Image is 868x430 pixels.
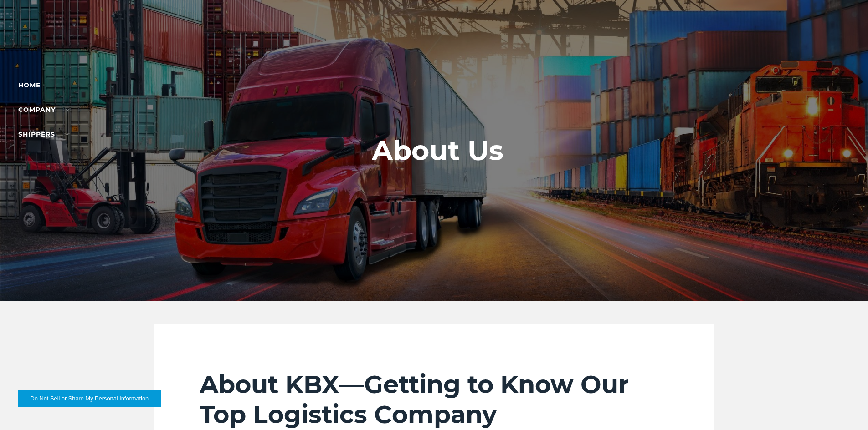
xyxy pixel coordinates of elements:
a: SHIPPERS [18,130,70,138]
div: Log in [18,18,55,31]
h2: About KBX—Getting to Know Our Top Logistics Company [200,369,669,430]
a: Company [18,106,70,114]
img: kbx logo [400,18,468,58]
h1: About Us [372,135,503,166]
a: Home [18,81,41,89]
button: Do Not Sell or Share My Personal Information [18,390,161,407]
